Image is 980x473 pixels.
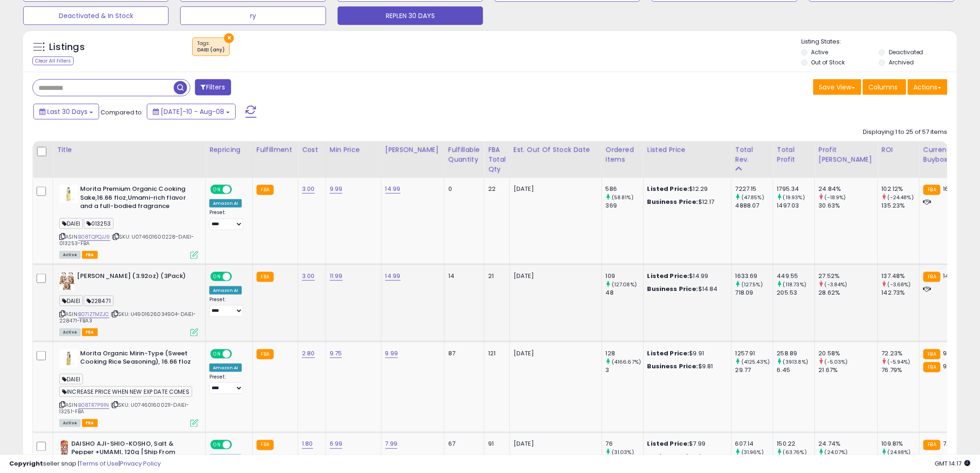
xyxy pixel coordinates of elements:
b: Business Price: [647,362,698,371]
b: [PERSON_NAME] (3.92oz) (3Pack) [77,272,189,283]
div: Amazon AI [209,199,242,208]
span: ON [211,186,223,194]
div: 718.09 [735,289,773,297]
b: DAISHO AJI-SHIO-KOSHO, Salt & Pepper +UMAMI, 120g [Ship From [GEOGRAPHIC_DATA]] [71,440,184,468]
p: [DATE] [514,272,595,280]
div: 20.58% [819,349,878,358]
small: (4125.43%) [741,358,770,366]
a: 1.80 [302,440,313,449]
div: 607.14 [735,440,773,448]
img: 512qW6VB4nL._SL40_.jpg [59,440,69,459]
b: Morita Premium Organic Cooking Sake,16.66 floz,Umami-rich flavor and a full-bodied fragrance [80,185,193,213]
span: INCREASE PRICE WHEN NEW EXP DATE COMES [59,386,192,397]
small: (127.5%) [741,281,763,288]
span: 228471 [84,296,113,306]
b: Listed Price: [647,440,690,448]
span: FBA [82,328,98,336]
div: 0 [448,185,477,193]
span: Columns [869,82,898,92]
span: FBA [82,419,98,427]
a: B08TR7P91N [78,401,109,409]
p: Listing States: [802,38,957,46]
span: Last 30 Days [47,107,88,116]
button: [DATE]-10 - Aug-08 [147,104,236,120]
div: Displaying 1 to 25 of 57 items [863,128,948,137]
div: $9.91 [647,349,724,358]
div: $14.99 [647,272,724,280]
div: $12.29 [647,185,724,193]
span: All listings currently available for purchase on Amazon [59,419,81,427]
div: 102.12% [882,185,919,193]
div: 121 [488,349,503,358]
div: 1795.34 [777,185,815,193]
img: 31U9bqLaNGL._SL40_.jpg [59,349,78,368]
a: 3.00 [302,271,315,281]
div: 109.81% [882,440,919,448]
a: 6.99 [330,440,343,449]
span: | SKU: U4901626034904-DAIEI-228471-FBA3 [59,310,196,324]
div: $7.99 [647,440,724,448]
a: 14.99 [385,271,401,281]
span: ON [211,350,223,358]
button: ry [180,6,326,25]
div: 21 [488,272,503,280]
div: 1633.69 [735,272,773,280]
small: FBA [257,185,274,195]
img: 31J7etQOMBL._SL40_.jpg [59,185,78,203]
b: Listed Price: [647,184,690,193]
span: All listings currently available for purchase on Amazon [59,328,81,336]
a: 14.99 [385,184,401,194]
a: B08TQPQJJ9 [78,233,110,241]
small: (-5.03%) [825,358,848,366]
strong: Copyright [9,459,43,468]
span: | SKU: U074601600211-DAIEI-13251-FBA [59,401,189,415]
div: 24.74% [819,440,878,448]
div: 7227.15 [735,185,773,193]
small: (118.73%) [783,281,806,288]
div: ASIN: [59,349,198,426]
div: Total Profit [777,145,811,164]
div: 29.77 [735,366,773,374]
div: [PERSON_NAME] [385,145,440,155]
button: Deactivated & In Stock [23,6,169,25]
b: Listed Price: [647,271,690,280]
div: Profit [PERSON_NAME] [819,145,874,164]
div: ASIN: [59,185,198,258]
span: 7.99 [943,440,955,448]
div: FBA Total Qty [488,145,506,174]
label: Active [811,48,829,56]
span: ON [211,441,223,448]
span: 16.37 [943,184,957,193]
small: (47.85%) [741,194,764,201]
div: 205.53 [777,289,815,297]
small: FBA [923,185,941,195]
div: Current Buybox Price [923,145,971,164]
div: Preset: [209,374,245,395]
div: 1257.91 [735,349,773,358]
div: Amazon AI [209,286,242,295]
div: Fulfillable Quantity [448,145,480,164]
span: DAIEI [59,296,83,306]
span: | SKU: U074601600228-DAIEI-013253-FBA [59,233,195,247]
div: Title [57,145,201,155]
small: (4166.67%) [612,358,641,366]
a: B071ZTMZJC [78,310,109,318]
div: Preset: [209,296,245,317]
div: 76 [606,440,643,448]
span: Compared to: [101,108,143,117]
label: Deactivated [889,48,923,56]
span: OFF [231,186,245,194]
div: DAIEI (any) [197,47,225,53]
small: FBA [257,440,274,450]
a: Terms of Use [79,459,119,468]
button: Columns [863,79,906,95]
small: FBA [923,362,941,372]
span: 2025-09-8 14:17 GMT [935,459,971,468]
div: 109 [606,272,643,280]
div: ASIN: [59,272,198,335]
div: 150.22 [777,440,815,448]
div: 3 [606,366,643,374]
a: 11.99 [330,271,343,281]
div: Cost [302,145,322,155]
h5: Listings [49,41,85,54]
